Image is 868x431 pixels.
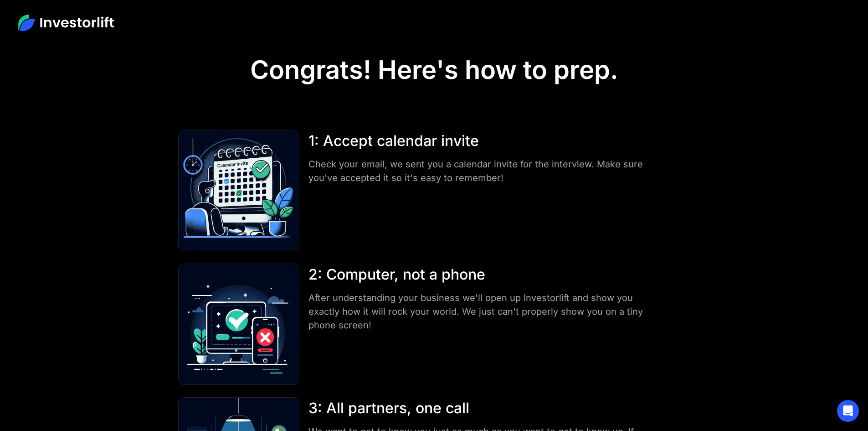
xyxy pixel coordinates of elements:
div: 1: Accept calendar invite [308,130,652,152]
div: Open Intercom Messenger [837,400,859,422]
div: After understanding your business we'll open up Investorlift and show you exactly how it will roc... [308,291,652,332]
div: 3: All partners, one call [308,397,652,419]
div: Check your email, we sent you a calendar invite for the interview. Make sure you've accepted it s... [308,157,652,185]
h1: Congrats! Here's how to prep. [250,55,618,85]
div: 2: Computer, not a phone [308,264,652,286]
